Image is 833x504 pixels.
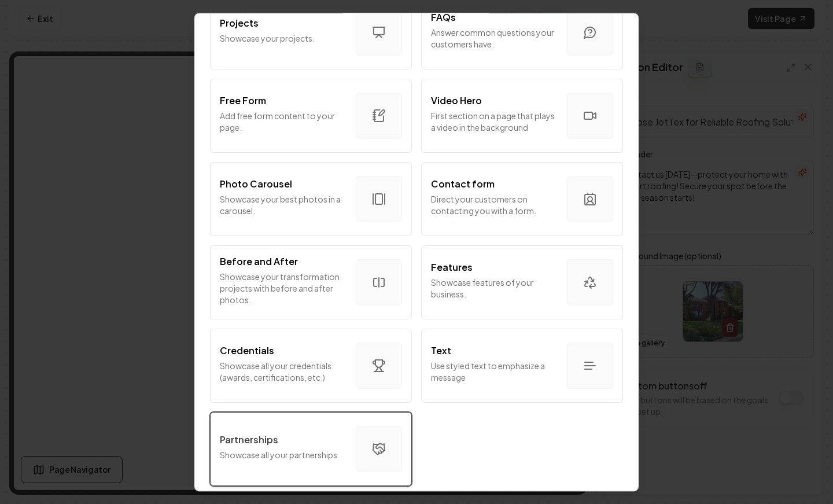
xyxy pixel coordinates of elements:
p: Features [431,260,473,274]
p: Video Hero [431,94,482,108]
p: Before and After [220,255,298,268]
p: Showcase all your partnerships [220,449,347,461]
p: Showcase your transformation projects with before and after photos. [220,271,347,306]
p: Add free form content to your page. [220,110,347,133]
p: Showcase all your credentials (awards, certifications, etc.) [220,360,347,383]
button: Before and AfterShowcase your transformation projects with before and after photos. [210,245,412,319]
button: CredentialsShowcase all your credentials (awards, certifications, etc.) [210,329,412,403]
button: TextUse styled text to emphasize a message [421,329,623,403]
p: Showcase features of your business. [431,277,558,300]
button: Video HeroFirst section on a page that plays a video in the background [421,79,623,153]
button: Photo CarouselShowcase your best photos in a carousel. [210,162,412,236]
p: Credentials [220,344,274,358]
p: Free Form [220,94,266,108]
p: Showcase your projects. [220,32,347,44]
p: Direct your customers on contacting you with a form. [431,193,558,216]
p: Contact form [431,177,495,191]
p: First section on a page that plays a video in the background [431,110,558,133]
p: Use styled text to emphasize a message [431,360,558,383]
p: Projects [220,16,259,30]
p: Showcase your best photos in a carousel. [220,193,347,216]
button: FeaturesShowcase features of your business. [421,245,623,319]
button: Contact formDirect your customers on contacting you with a form. [421,162,623,236]
button: Free FormAdd free form content to your page. [210,79,412,153]
p: FAQs [431,10,456,24]
p: Text [431,344,451,358]
button: PartnershipsShowcase all your partnerships [210,412,412,486]
p: Partnerships [220,433,278,447]
p: Answer common questions your customers have. [431,27,558,50]
p: Photo Carousel [220,177,292,191]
